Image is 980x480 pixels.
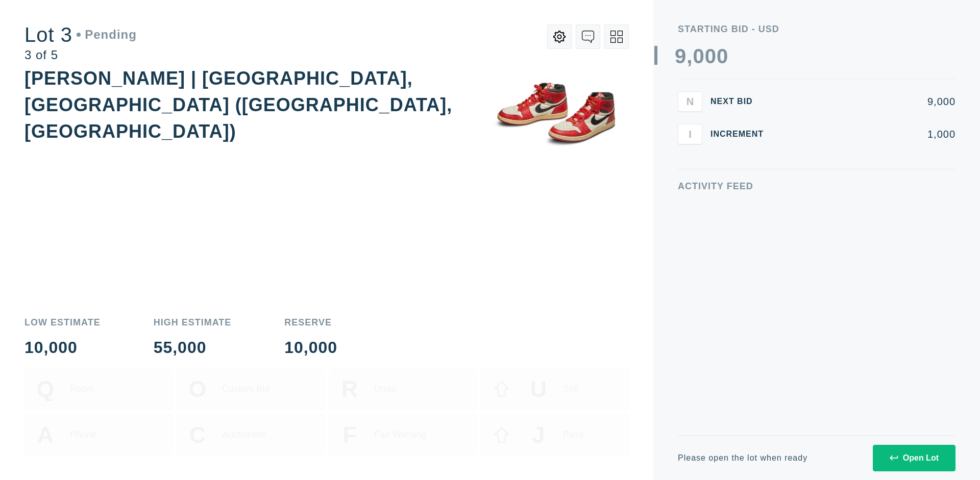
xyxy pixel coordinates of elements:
div: Activity Feed [678,182,955,191]
div: Open Lot [890,453,939,463]
div: Low Estimate [24,318,101,327]
span: I [689,128,692,140]
div: 0 [693,46,704,66]
div: 0 [705,46,717,66]
div: 10,000 [24,339,101,356]
div: 3 of 5 [24,49,137,61]
div: 55,000 [154,339,232,356]
div: Pending [77,29,137,41]
div: High Estimate [154,318,232,327]
div: Reserve [284,318,337,327]
span: N [687,95,694,107]
div: 9,000 [780,96,955,107]
div: 0 [717,46,728,66]
div: Increment [710,130,772,138]
div: 10,000 [284,339,337,356]
div: 9 [675,46,687,66]
div: Lot 3 [24,24,137,45]
div: 1,000 [780,129,955,139]
button: Open Lot [873,445,955,471]
button: I [678,124,702,144]
div: [PERSON_NAME] | [GEOGRAPHIC_DATA], [GEOGRAPHIC_DATA] ([GEOGRAPHIC_DATA], [GEOGRAPHIC_DATA]) [24,68,452,142]
div: Starting Bid - USD [678,24,955,34]
div: , [687,46,693,250]
div: Next Bid [710,97,772,106]
div: Please open the lot when ready [678,454,807,462]
button: N [678,91,702,112]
